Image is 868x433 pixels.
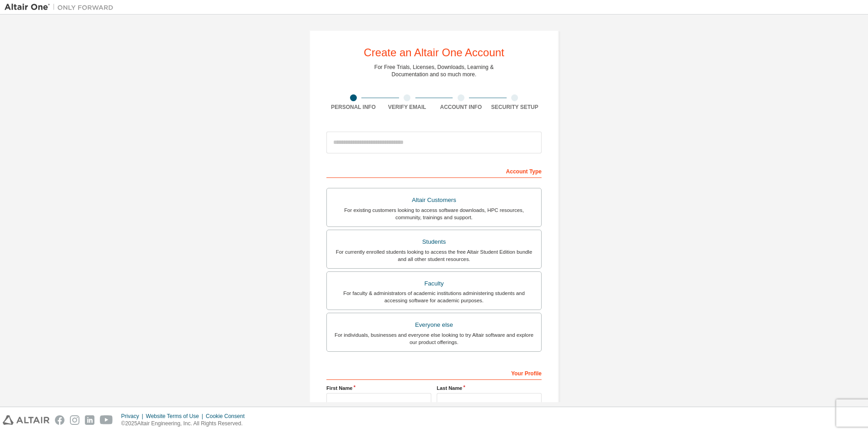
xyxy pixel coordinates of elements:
p: © 2025 Altair Engineering, Inc. All Rights Reserved. [121,420,250,428]
img: linkedin.svg [85,415,94,425]
div: Faculty [332,277,536,290]
img: instagram.svg [70,415,79,425]
div: Verify Email [380,103,434,111]
div: Personal Info [326,103,380,111]
div: For currently enrolled students looking to access the free Altair Student Edition bundle and all ... [332,248,536,263]
div: Privacy [121,413,146,420]
div: Cookie Consent [206,413,250,420]
div: Create an Altair One Account [364,47,504,58]
div: Security Setup [488,103,542,111]
div: For faculty & administrators of academic institutions administering students and accessing softwa... [332,290,536,304]
img: altair_logo.svg [3,415,49,425]
div: Altair Customers [332,194,536,207]
div: Students [332,236,536,248]
img: youtube.svg [100,415,113,425]
img: facebook.svg [55,415,64,425]
img: Altair One [5,3,118,12]
div: Your Profile [326,365,542,380]
div: Account Info [434,103,488,111]
label: First Name [326,384,431,392]
div: Account Type [326,163,542,178]
div: Everyone else [332,319,536,331]
div: For individuals, businesses and everyone else looking to try Altair software and explore our prod... [332,331,536,346]
div: Website Terms of Use [146,413,206,420]
div: For Free Trials, Licenses, Downloads, Learning & Documentation and so much more. [375,64,494,78]
div: For existing customers looking to access software downloads, HPC resources, community, trainings ... [332,207,536,221]
label: Last Name [437,384,542,392]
